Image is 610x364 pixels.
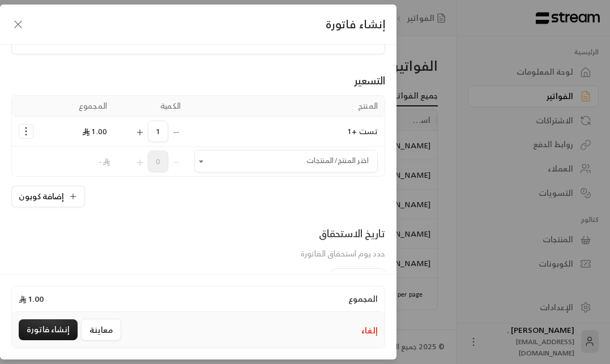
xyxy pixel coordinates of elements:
span: حدد يوم استحقاق الفاتورة [301,246,385,260]
button: إلغاء [361,325,378,336]
div: التسعير [11,72,385,88]
button: إنشاء فاتورة [19,319,78,340]
th: المنتج [187,96,385,117]
button: إضافة كوبون [11,186,85,207]
div: تاريخ الاستحقاق [301,225,385,241]
th: الكمية [114,96,187,117]
span: إنشاء فاتورة [326,14,385,34]
span: 1 [148,121,168,142]
span: تست +1 [347,124,378,138]
button: معاينة [81,319,121,341]
th: المجموع [40,96,114,117]
td: - [40,147,114,176]
span: 0 [148,151,168,172]
button: Open [194,155,208,168]
table: Selected Products [11,95,385,177]
span: 1.00 [82,124,107,138]
span: المجموع [348,293,378,305]
span: 1.00 [19,293,44,305]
